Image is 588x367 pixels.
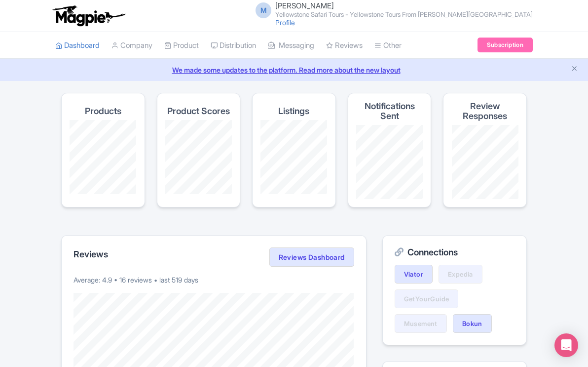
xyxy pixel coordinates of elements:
[167,106,230,116] h4: Product Scores
[55,32,100,59] a: Dashboard
[269,247,354,267] a: Reviews Dashboard
[478,38,533,52] a: Subscription
[326,32,363,59] a: Reviews
[6,65,582,75] a: We made some updates to the platform. Read more about the new layout
[374,32,402,59] a: Other
[73,275,354,285] p: Average: 4.9 • 16 reviews • last 519 days
[256,2,271,18] span: M
[451,101,518,121] h4: Review Responses
[250,2,533,18] a: M [PERSON_NAME] Yellowstone Safari Tours - Yellowstone Tours From [PERSON_NAME][GEOGRAPHIC_DATA]
[395,314,447,333] a: Musement
[356,101,423,121] h4: Notifications Sent
[439,265,482,284] a: Expedia
[85,106,121,116] h4: Products
[164,32,199,59] a: Product
[554,333,578,357] div: Open Intercom Messenger
[211,32,256,59] a: Distribution
[453,314,492,333] a: Bokun
[275,11,533,18] small: Yellowstone Safari Tours - Yellowstone Tours From [PERSON_NAME][GEOGRAPHIC_DATA]
[278,106,309,116] h4: Listings
[73,249,108,259] h2: Reviews
[571,64,578,75] button: Close announcement
[111,32,152,59] a: Company
[268,32,314,59] a: Messaging
[395,247,514,257] h2: Connections
[50,5,127,27] img: logo-ab69f6fb50320c5b225c76a69d11143b.png
[395,289,459,308] a: GetYourGuide
[275,18,295,27] a: Profile
[395,265,433,284] a: Viator
[275,1,334,10] span: [PERSON_NAME]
